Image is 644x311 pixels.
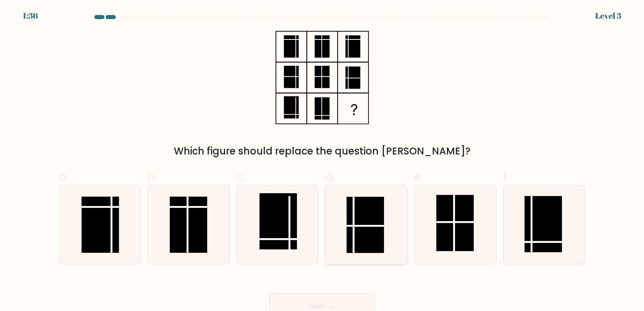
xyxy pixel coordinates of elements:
div: Which figure should replace the question [PERSON_NAME]? [64,144,581,159]
span: d. [325,169,335,185]
span: f. [503,169,509,185]
span: a. [59,169,69,185]
span: c. [236,169,245,185]
div: Level 3 [595,10,621,22]
div: 1:36 [23,10,38,22]
span: b. [147,169,157,185]
span: e. [414,169,423,185]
